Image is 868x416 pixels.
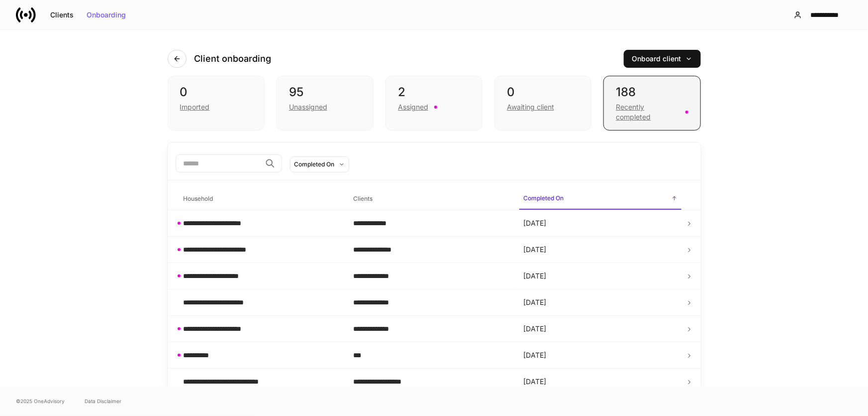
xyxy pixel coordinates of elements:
[507,84,579,100] div: 0
[353,194,373,203] h6: Clients
[515,289,685,316] td: [DATE]
[507,102,554,112] div: Awaiting client
[515,263,685,289] td: [DATE]
[277,76,374,131] div: 95Unassigned
[289,84,361,100] div: 95
[624,50,701,68] button: Onboard client
[180,102,210,112] div: Imported
[603,76,700,131] div: 188Recently completed
[616,84,688,100] div: 188
[168,76,265,131] div: 0Imported
[386,76,482,131] div: 2Assigned
[515,316,685,342] td: [DATE]
[515,210,685,237] td: [DATE]
[194,53,272,65] h4: Client onboarding
[44,7,80,23] button: Clients
[349,189,511,209] span: Clients
[80,7,132,23] button: Onboarding
[515,237,685,263] td: [DATE]
[50,11,74,18] div: Clients
[290,156,349,172] button: Completed On
[184,194,213,203] h6: Household
[515,342,685,369] td: [DATE]
[16,397,65,405] span: © 2025 OneAdvisory
[398,84,470,100] div: 2
[632,55,692,62] div: Onboard client
[289,102,327,112] div: Unassigned
[180,189,342,209] span: Household
[616,102,679,122] div: Recently completed
[523,193,564,203] h6: Completed On
[87,11,126,18] div: Onboarding
[398,102,428,112] div: Assigned
[85,397,121,405] a: Data Disclaimer
[494,76,591,131] div: 0Awaiting client
[519,188,681,210] span: Completed On
[294,159,335,169] div: Completed On
[180,84,252,100] div: 0
[515,369,685,395] td: [DATE]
